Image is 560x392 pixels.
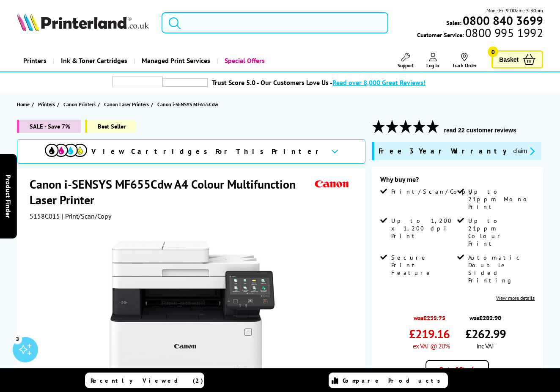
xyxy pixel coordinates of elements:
[134,50,217,71] a: Managed Print Services
[212,78,425,87] a: Trust Score 5.0 - Our Customers Love Us -Read over 8,000 Great Reviews!
[426,53,439,69] a: Log In
[468,217,533,247] span: Up to 21ppm Colour Print
[446,19,461,27] span: Sales:
[391,254,456,277] span: Secure Print Feature
[17,13,149,31] img: Printerland Logo
[329,373,448,388] a: Compare Products
[380,175,535,188] div: Why buy me?
[104,100,151,109] a: Canon Laser Printers
[104,100,149,109] span: Canon Laser Printers
[464,29,543,37] span: 0800 995 1992
[17,50,53,71] a: Printers
[4,174,13,218] span: Product Finder
[63,100,98,109] a: Canon Printers
[488,47,498,57] span: 0
[465,310,506,322] span: was
[426,62,439,69] span: Log In
[30,212,60,220] span: 5158C015
[38,100,57,109] a: Printers
[499,54,519,65] span: Basket
[13,334,22,343] div: 3
[217,50,271,71] a: Special Offers
[461,16,543,25] a: 0800 840 3699
[85,373,204,388] a: Recently Viewed (2)
[85,120,136,133] span: Best Seller
[479,314,501,322] strike: £282.90
[17,13,151,33] a: Printerland Logo
[17,120,81,133] span: SALE - Save 7%
[465,326,506,342] span: £262.99
[417,29,543,39] span: Customer Service:
[477,342,494,350] span: inc VAT
[332,78,425,87] span: Read over 8,000 Great Reviews!
[425,360,489,378] div: Out of Stock
[468,188,533,211] span: Up to 21ppm Mono Print
[409,326,450,342] span: £219.16
[423,314,445,322] strike: £235.75
[313,176,351,192] img: Canon
[391,217,456,240] span: Up to 1,200 x 1,200 dpi Print
[452,53,477,69] a: Track Order
[63,100,96,109] span: Canon Printers
[163,78,208,87] img: trustpilot rating
[30,176,313,208] h1: Canon i-SENSYS MF655Cdw A4 Colour Multifunction Laser Printer
[511,146,538,156] button: promo-description
[62,212,111,220] span: | Print/Scan/Copy
[343,377,445,384] span: Compare Products
[157,101,218,107] span: Canon i-SENSYS MF655Cdw
[486,6,543,14] span: Mon - Fri 9:00am - 5:30pm
[112,77,163,87] img: trustpilot rating
[413,342,450,350] span: ex VAT @ 20%
[17,100,30,109] span: Home
[496,295,535,301] a: View more details
[17,100,32,109] a: Home
[91,377,203,384] span: Recently Viewed (2)
[463,13,543,28] b: 0800 840 3699
[442,126,519,134] button: read 22 customer reviews
[409,310,450,322] span: was
[38,100,55,109] span: Printers
[391,188,478,195] span: Print/Scan/Copy
[398,62,414,69] span: Support
[91,147,324,156] span: View Cartridges For This Printer
[61,50,127,71] span: Ink & Toner Cartridges
[398,53,414,69] a: Support
[53,50,134,71] a: Ink & Toner Cartridges
[468,254,533,284] span: Automatic Double Sided Printing
[45,144,87,157] img: cmyk-icon.svg
[379,146,507,156] span: Free 3 Year Warranty
[491,50,543,69] a: Basket 0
